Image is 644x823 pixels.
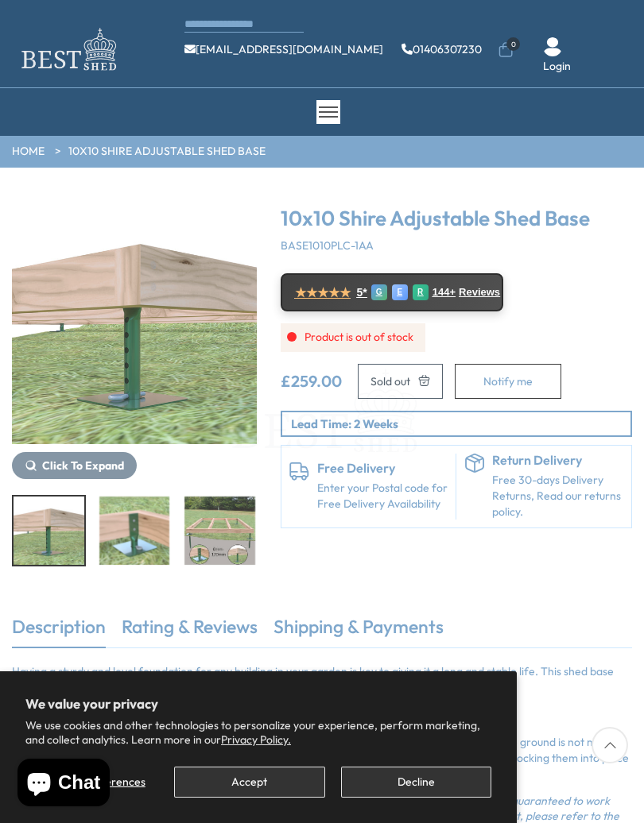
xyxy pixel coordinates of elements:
[174,767,324,798] button: Accept
[25,697,491,711] h2: We value your privacy
[341,767,491,798] button: Decline
[221,732,291,747] a: Privacy Policy.
[25,718,491,747] p: We use cookies and other technologies to personalize your experience, perform marketing, and coll...
[13,759,114,810] inbox-online-store-chat: Shopify online store chat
